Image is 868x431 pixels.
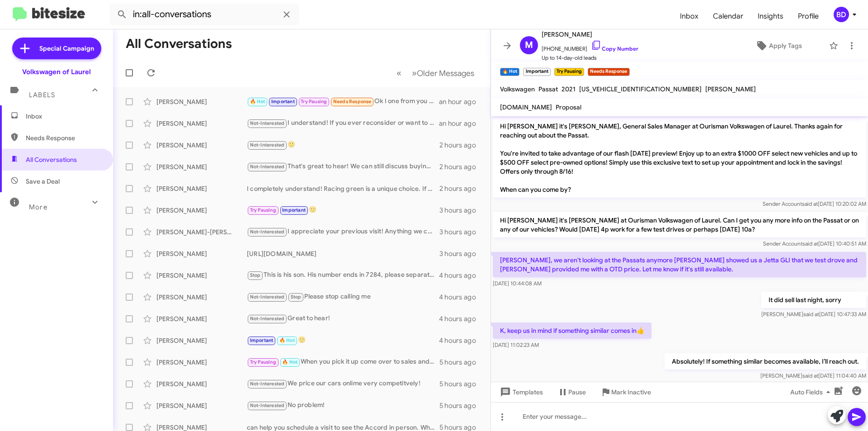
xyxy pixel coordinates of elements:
[271,99,295,104] span: Important
[250,164,285,170] span: Not-Interested
[493,212,866,237] p: Hi [PERSON_NAME] it's [PERSON_NAME] at Ourisman Volkswagen of Laurel. Can I get you any more info...
[493,280,542,287] span: [DATE] 10:44:08 AM
[247,379,439,389] div: We price our cars onlime very competitvely!
[493,341,539,348] span: [DATE] 11:02:23 AM
[593,384,658,400] button: Mark Inactive
[126,37,232,51] h1: All Conversations
[802,372,818,379] span: said at
[291,294,302,300] span: Stop
[406,64,480,82] button: Next
[156,379,247,388] div: [PERSON_NAME]
[12,38,101,59] a: Special Campaign
[247,292,439,302] div: Please stop calling me
[247,357,439,367] div: When you pick it up come over to sales and we can get that done for you!
[591,45,638,52] a: Copy Number
[247,313,439,324] div: Great to hear!
[439,401,483,410] div: 5 hours ago
[500,85,535,93] span: Volkswagen
[761,292,866,308] p: It did sell last night, sorry
[156,271,247,280] div: [PERSON_NAME]
[803,311,819,317] span: said at
[29,91,55,99] span: Labels
[250,120,285,126] span: Not-Interested
[250,294,285,300] span: Not-Interested
[439,206,483,215] div: 3 hours ago
[525,38,533,52] span: M
[22,67,91,76] div: Volkswagen of Laurel
[579,85,702,93] span: [US_VEHICLE_IDENTIFICATION_NUMBER]
[26,133,103,142] span: Needs Response
[439,314,483,323] div: 4 hours ago
[732,38,825,54] button: Apply Tags
[491,384,550,400] button: Templates
[439,271,483,280] div: 4 hours ago
[611,384,651,400] span: Mark Inactive
[392,64,480,82] nav: Page navigation example
[282,359,297,365] span: 🔥 Hot
[542,40,638,53] span: [PHONE_NUMBER]
[247,118,439,128] div: I understand! If you ever reconsider or want to explore options, feel free to reach out. Have a g...
[156,97,247,106] div: [PERSON_NAME]
[250,229,285,235] span: Not-Interested
[705,85,756,93] span: [PERSON_NAME]
[391,64,407,82] button: Previous
[301,99,327,104] span: Try Pausing
[26,177,60,186] span: Save a Deal
[247,161,439,172] div: That's great to hear! We can still discuss buying your Atlas, even if you're in [US_STATE]. Would...
[250,272,261,278] span: Stop
[542,29,638,40] span: [PERSON_NAME]
[750,3,791,29] a: Insights
[417,68,474,78] span: Older Messages
[156,314,247,323] div: [PERSON_NAME]
[250,207,276,213] span: Try Pausing
[26,155,77,164] span: All Conversations
[250,142,285,148] span: Not-Interested
[783,384,841,400] button: Auto Fields
[279,337,295,343] span: 🔥 Hot
[439,293,483,302] div: 4 hours ago
[247,96,439,107] div: Ok I one from you this morning that looked like a form email
[156,336,247,345] div: [PERSON_NAME]
[250,99,265,104] span: 🔥 Hot
[523,68,550,76] small: Important
[333,99,372,104] span: Needs Response
[247,270,439,280] div: This is his son. His number ends in 7284, please separate us
[247,249,439,258] div: [URL][DOMAIN_NAME]
[763,240,866,247] span: Sender Account [DATE] 10:40:51 AM
[156,249,247,258] div: [PERSON_NAME]
[706,3,750,29] a: Calendar
[561,85,576,93] span: 2021
[542,53,638,62] span: Up to 14-day-old leads
[550,384,593,400] button: Pause
[439,249,483,258] div: 3 hours ago
[156,119,247,128] div: [PERSON_NAME]
[156,162,247,171] div: [PERSON_NAME]
[412,67,417,79] span: »
[26,112,103,121] span: Inbox
[673,3,706,29] a: Inbox
[250,359,276,365] span: Try Pausing
[250,403,285,408] span: Not-Interested
[790,384,834,400] span: Auto Fields
[791,3,826,29] a: Profile
[769,38,802,54] span: Apply Tags
[760,372,866,379] span: [PERSON_NAME] [DATE] 11:04:40 AM
[439,119,483,128] div: an hour ago
[247,227,439,237] div: I appreciate your previous visit! Anything we can do to help?
[247,400,439,411] div: No problem!
[834,7,849,22] div: BD
[439,336,483,345] div: 4 hours ago
[588,68,629,76] small: Needs Response
[498,384,543,400] span: Templates
[439,184,483,193] div: 2 hours ago
[826,7,858,22] button: BD
[665,353,866,369] p: Absolutely! If something similar becomes available, I’ll reach out.
[556,103,581,111] span: Proposal
[250,337,274,343] span: Important
[39,44,94,53] span: Special Campaign
[439,227,483,237] div: 3 hours ago
[247,205,439,215] div: 🙂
